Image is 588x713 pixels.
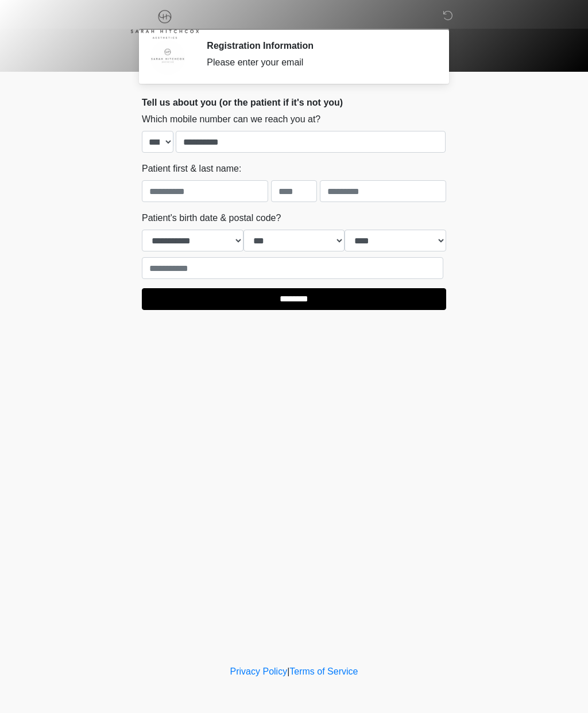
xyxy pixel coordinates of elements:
[142,97,446,108] h2: Tell us about you (or the patient if it's not you)
[207,56,429,69] div: Please enter your email
[142,211,281,225] label: Patient's birth date & postal code?
[287,666,289,676] a: |
[142,162,241,176] label: Patient first & last name:
[289,666,358,676] a: Terms of Service
[130,9,199,39] img: Sarah Hitchcox Aesthetics Logo
[142,113,320,126] label: Which mobile number can we reach you at?
[230,666,288,676] a: Privacy Policy
[150,40,185,75] img: Agent Avatar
